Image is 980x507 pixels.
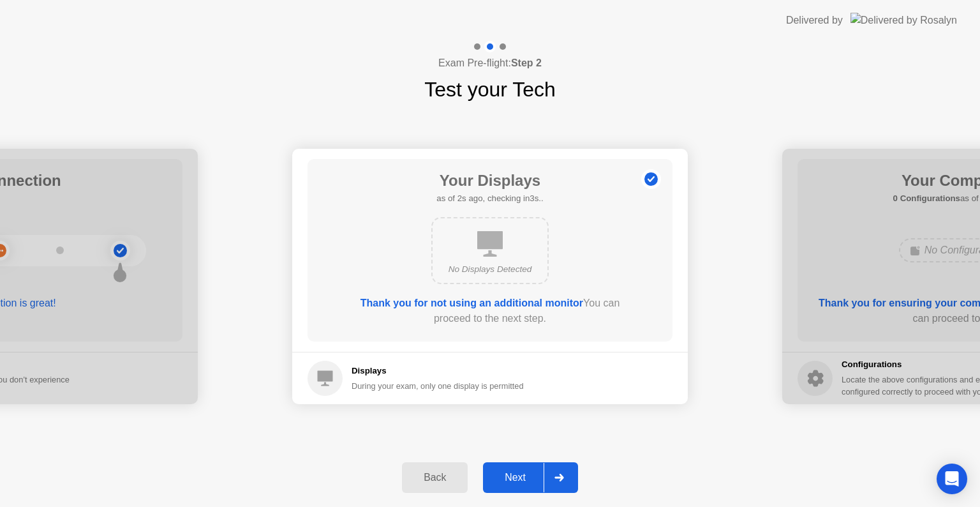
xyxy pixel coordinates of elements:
div: During your exam, only one display is permitted [352,380,524,392]
div: No Displays Detected [443,263,537,276]
h4: Exam Pre-flight: [438,56,542,71]
h1: Test your Tech [424,74,556,105]
h5: Displays [352,365,524,377]
div: Open Intercom Messenger [937,464,967,494]
img: Delivered by Rosalyn [850,13,957,27]
div: Back [406,472,464,483]
button: Next [483,462,578,493]
h1: Your Displays [436,169,543,192]
div: Delivered by [786,13,843,28]
button: Back [402,462,468,493]
div: Next [487,472,544,483]
div: You can proceed to the next step. [344,296,636,326]
b: Step 2 [511,57,542,68]
b: Thank you for not using an additional monitor [360,298,583,308]
h5: as of 2s ago, checking in3s.. [436,192,543,205]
